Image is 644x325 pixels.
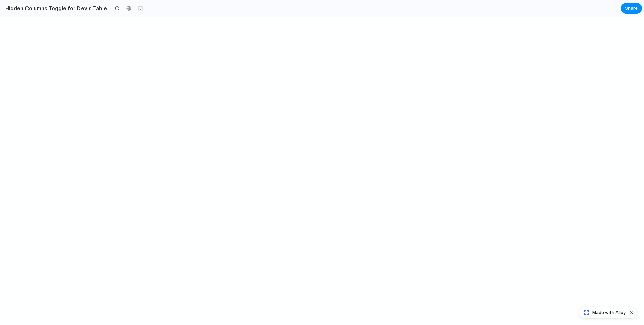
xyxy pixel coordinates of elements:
[625,5,638,12] span: Share
[628,309,636,317] button: Dismiss watermark
[592,309,626,316] span: Made with Alloy
[579,309,626,316] a: Made with Alloy
[621,3,642,14] button: Share
[3,4,107,12] h2: Hidden Columns Toggle for Devis Table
